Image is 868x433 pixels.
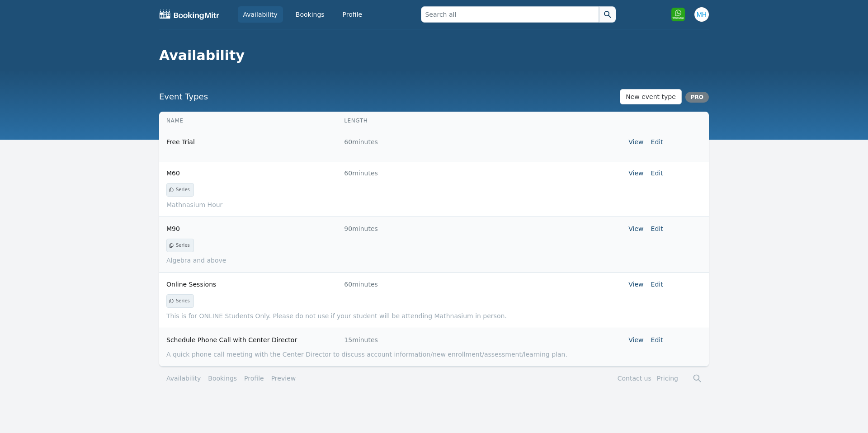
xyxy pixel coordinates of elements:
[620,89,682,104] button: New event type
[166,351,567,358] span: A quick phone call meeting with the Center Director to discuss account information/new enrollment...
[290,6,330,23] a: Bookings
[159,47,702,64] h1: Availability
[618,375,651,382] a: Contact us
[342,328,480,352] td: 15 minutes
[166,169,180,177] span: M60
[176,299,192,303] span: Series
[159,91,208,102] h3: Event Types
[208,374,237,383] a: Bookings
[166,138,195,146] span: Free Trial
[342,273,480,296] td: 60 minutes
[628,336,643,344] a: View
[166,201,222,208] span: Mathnasium Hour
[342,130,480,154] td: 60 minutes
[238,6,283,23] a: Availability
[651,336,663,344] a: Edit
[176,243,192,248] span: Series
[421,6,599,23] input: Search all
[651,225,663,232] a: Edit
[166,312,507,320] span: This is for ONLINE Students Only. Please do not use if your student will be attending Mathnasium ...
[342,217,480,240] td: 90 minutes
[651,138,663,146] a: Edit
[337,6,368,23] a: Profile
[342,161,480,185] td: 60 minutes
[691,94,703,101] span: PRO
[628,138,643,146] a: View
[628,281,643,288] a: View
[176,188,192,192] span: Series
[651,281,663,288] a: Edit
[651,169,663,177] a: Edit
[628,169,643,177] a: View
[671,7,685,22] img: Click to open WhatsApp
[657,375,678,382] a: Pricing
[628,225,643,232] a: View
[166,225,180,232] span: M90
[166,281,216,288] span: Online Sessions
[159,9,220,20] img: BookingMitr
[271,375,296,382] a: Preview
[166,257,226,264] span: Algebra and above
[166,374,201,383] a: Availability
[244,374,264,383] a: Profile
[159,112,342,130] th: Name
[166,336,297,344] span: Schedule Phone Call with Center Director
[342,112,525,130] th: Length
